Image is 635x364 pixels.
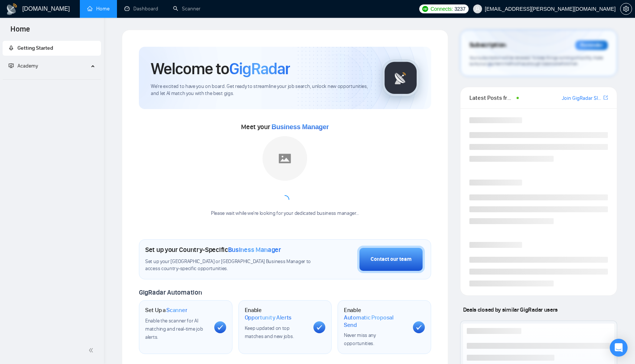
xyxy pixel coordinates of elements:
li: Getting Started [3,41,101,56]
button: Contact our team [357,246,425,273]
span: Your subscription will be renewed. To keep things running smoothly, make sure your payment method... [469,55,603,67]
span: rocket [9,45,14,50]
span: Getting Started [17,45,53,51]
span: export [603,95,608,101]
span: Opportunity Alerts [245,314,292,321]
img: placeholder.png [263,136,307,181]
span: Business Manager [271,123,329,131]
a: setting [620,6,632,12]
span: GigRadar [229,59,290,79]
span: Latest Posts from the GigRadar Community [469,93,514,102]
span: Set up your [GEOGRAPHIC_DATA] or [GEOGRAPHIC_DATA] Business Manager to access country-specific op... [145,258,313,272]
a: searchScanner [173,6,201,12]
span: Connects: [430,5,453,13]
a: export [603,94,608,101]
span: We're excited to have you on board. Get ready to streamline your job search, unlock new opportuni... [151,83,370,97]
h1: Set Up a [145,306,187,314]
span: Automatic Proposal Send [344,314,407,328]
span: Subscription [469,39,506,52]
span: user [475,6,480,12]
img: gigradar-logo.png [382,59,419,96]
span: fund-projection-screen [9,63,14,68]
div: Open Intercom Messenger [610,339,628,357]
h1: Set up your Country-Specific [145,246,281,254]
div: Contact our team [371,255,411,263]
li: Academy Homepage [3,76,101,81]
a: homeHome [87,6,110,12]
span: Keep updated on top matches and new jobs. [245,325,294,340]
a: dashboardDashboard [124,6,158,12]
h1: Enable [245,306,308,321]
button: setting [620,3,632,15]
span: loading [279,194,291,206]
img: upwork-logo.png [422,6,428,12]
span: Home [4,24,36,39]
span: GigRadar Automation [139,288,202,296]
span: Never miss any opportunities. [344,332,376,347]
img: logo [6,3,18,15]
h1: Enable [344,306,407,328]
span: setting [621,6,632,12]
div: Reminder [575,40,608,50]
span: Scanner [166,306,187,314]
span: Meet your [241,123,329,131]
h1: Welcome to [151,59,290,79]
span: double-left [88,347,96,354]
span: Business Manager [228,246,281,254]
span: Enable the scanner for AI matching and real-time job alerts. [145,318,203,340]
div: Please wait while we're looking for your dedicated business manager... [206,210,364,217]
a: Join GigRadar Slack Community [562,94,602,102]
span: Deals closed by similar GigRadar users [460,303,561,316]
span: Academy [9,63,38,69]
span: 3237 [455,5,466,13]
span: Academy [17,63,38,69]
